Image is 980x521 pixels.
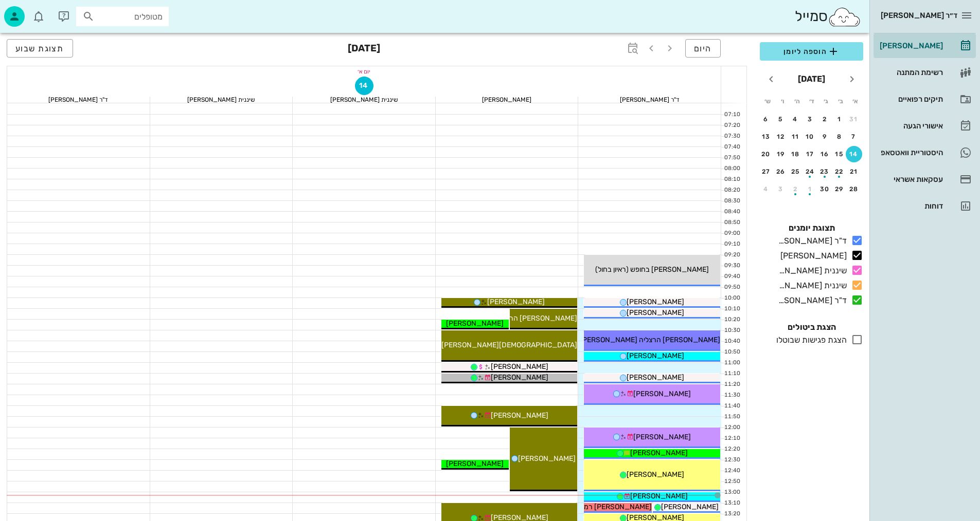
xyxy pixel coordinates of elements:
[721,229,742,238] div: 09:00
[293,97,435,103] div: שיננית [PERSON_NAME]
[831,181,848,197] button: 29
[802,181,818,197] button: 1
[721,488,742,497] div: 13:00
[846,133,862,140] div: 7
[846,116,862,123] div: 31
[802,133,818,140] div: 10
[721,369,742,378] div: 11:10
[491,362,548,371] span: [PERSON_NAME]
[595,265,709,274] span: [PERSON_NAME] בחופש (ראיון בחול)
[874,114,976,138] a: אישורי הגעה
[630,449,688,457] span: [PERSON_NAME]
[816,151,833,158] div: 16
[150,97,293,103] div: שיננית [PERSON_NAME]
[773,146,789,162] button: 19
[773,168,789,175] div: 26
[721,380,742,389] div: 11:20
[578,97,721,103] div: ד"ר [PERSON_NAME]
[831,163,848,180] button: 22
[721,456,742,464] div: 12:30
[578,503,652,511] span: [PERSON_NAME] רמות
[878,202,943,210] div: דוחות
[878,148,943,157] div: היסטוריית וואטסאפ
[773,151,789,158] div: 19
[874,60,976,85] a: רשימת המתנה
[802,163,818,180] button: 24
[787,133,804,140] div: 11
[627,373,684,382] span: [PERSON_NAME]
[831,133,848,140] div: 8
[721,359,742,367] div: 11:00
[721,110,742,119] div: 07:10
[773,111,789,127] button: 5
[802,185,818,193] div: 1
[772,334,847,346] div: הצגת פגישות שבוטלו
[787,146,804,162] button: 18
[816,133,833,140] div: 9
[348,39,380,60] h3: [DATE]
[831,168,848,175] div: 22
[874,87,976,111] a: תיקים רפואיים
[758,111,774,127] button: 6
[721,132,742,141] div: 07:30
[787,168,804,175] div: 25
[721,305,742,313] div: 10:10
[758,168,774,175] div: 27
[627,470,684,479] span: [PERSON_NAME]
[721,197,742,206] div: 08:30
[802,111,818,127] button: 3
[846,163,862,180] button: 21
[721,434,742,443] div: 12:10
[721,445,742,454] div: 12:20
[760,42,863,61] button: הוספה ליומן
[721,283,742,292] div: 09:50
[774,235,847,247] div: ד"ר [PERSON_NAME]
[819,92,833,110] th: ג׳
[790,92,804,110] th: ה׳
[758,185,774,193] div: 4
[774,280,847,292] div: שיננית [PERSON_NAME]
[773,163,789,180] button: 26
[518,454,576,463] span: [PERSON_NAME]
[355,77,373,95] button: 14
[760,321,863,333] h4: הצגת ביטולים
[831,116,848,123] div: 1
[758,128,774,145] button: 13
[831,151,848,158] div: 15
[760,222,863,234] h4: תצוגת יומנים
[768,45,855,58] span: הוספה ליומן
[816,168,833,175] div: 23
[816,185,833,193] div: 30
[721,413,742,421] div: 11:50
[758,163,774,180] button: 27
[487,297,545,306] span: [PERSON_NAME]
[721,337,742,346] div: 10:40
[773,128,789,145] button: 12
[802,116,818,123] div: 3
[491,373,548,382] span: [PERSON_NAME]
[721,218,742,227] div: 08:50
[846,185,862,193] div: 28
[787,128,804,145] button: 11
[30,8,37,14] span: תג
[721,240,742,249] div: 09:10
[758,133,774,140] div: 13
[794,69,829,89] button: [DATE]
[816,163,833,180] button: 23
[721,208,742,216] div: 08:40
[446,319,504,328] span: [PERSON_NAME]
[630,492,688,500] span: [PERSON_NAME]
[721,262,742,270] div: 09:30
[355,81,373,90] span: 14
[15,44,64,53] span: תצוגת שבוע
[816,146,833,162] button: 16
[633,433,691,441] span: [PERSON_NAME]
[762,70,780,88] button: חודש הבא
[846,146,862,162] button: 14
[446,459,504,468] span: [PERSON_NAME]
[878,122,943,130] div: אישורי הגעה
[721,467,742,475] div: 12:40
[436,97,578,103] div: [PERSON_NAME]
[802,146,818,162] button: 17
[7,39,73,58] button: תצוגת שבוע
